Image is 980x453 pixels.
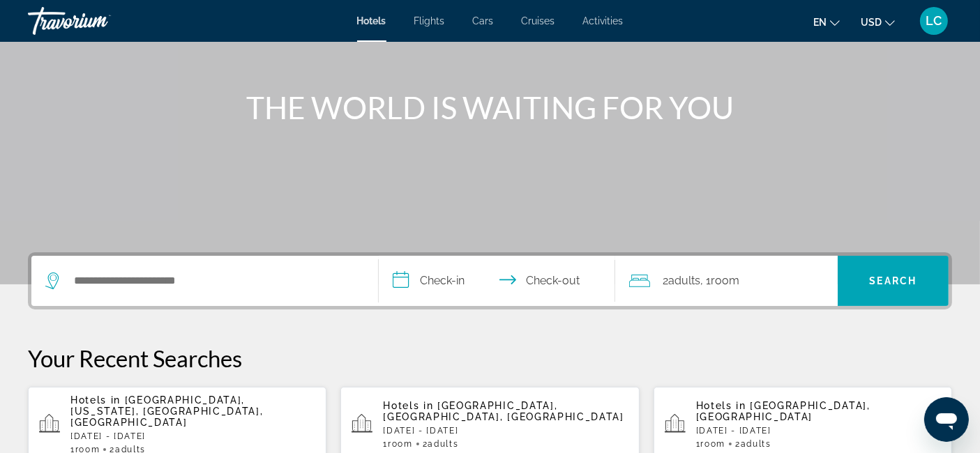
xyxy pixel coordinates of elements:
[31,256,949,306] div: Search widget
[663,271,700,291] span: 2
[383,426,628,436] p: [DATE] - [DATE]
[700,271,739,291] span: , 1
[916,6,952,36] button: User Menu
[741,439,771,449] span: Adults
[388,439,413,449] span: Room
[70,431,315,441] p: [DATE] - [DATE]
[583,15,624,26] a: Activities
[383,439,412,449] span: 1
[28,3,167,39] a: Travorium
[926,14,942,28] span: LC
[615,256,838,306] button: Travelers: 2 adults, 0 children
[711,274,739,287] span: Room
[383,400,624,422] span: [GEOGRAPHIC_DATA], [GEOGRAPHIC_DATA], [GEOGRAPHIC_DATA]
[838,256,949,306] button: Search
[696,426,941,436] p: [DATE] - [DATE]
[924,397,969,442] iframe: Button to launch messaging window
[473,15,494,26] a: Cars
[696,400,746,411] span: Hotels in
[813,17,827,28] span: en
[73,270,357,291] input: Search hotel destination
[813,12,840,32] button: Change language
[357,15,386,26] a: Hotels
[428,439,458,449] span: Adults
[861,17,882,28] span: USD
[668,274,700,287] span: Adults
[861,12,895,32] button: Change currency
[383,400,433,411] span: Hotels in
[70,394,121,406] span: Hotels in
[70,394,263,428] span: [GEOGRAPHIC_DATA], [US_STATE], [GEOGRAPHIC_DATA], [GEOGRAPHIC_DATA]
[696,400,870,422] span: [GEOGRAPHIC_DATA], [GEOGRAPHIC_DATA]
[700,439,725,449] span: Room
[423,439,459,449] span: 2
[229,89,752,125] h1: THE WORLD IS WAITING FOR YOU
[414,15,445,26] a: Flights
[28,344,952,372] p: Your Recent Searches
[522,15,555,26] a: Cruises
[870,275,917,286] span: Search
[379,256,615,306] button: Select check in and out date
[735,439,771,449] span: 2
[696,439,725,449] span: 1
